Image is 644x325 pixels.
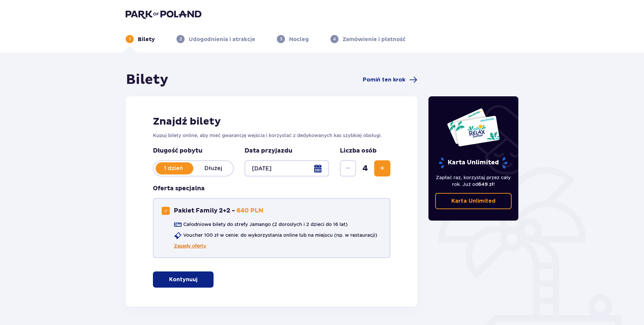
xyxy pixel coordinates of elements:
p: Kontynuuj [169,276,197,283]
span: 4 [357,163,373,173]
p: Całodniowe bilety do strefy Jamango (2 dorosłych i 2 dzieci do 16 lat) [183,221,348,228]
p: Długość pobytu [153,147,234,155]
p: 640 PLN [236,207,263,215]
p: Zamówienie i płatność [343,36,406,43]
div: 1Bilety [126,35,155,43]
p: 1 [129,36,131,42]
h1: Bilety [126,71,168,88]
img: Dwie karty całoroczne do Suntago z napisem 'UNLIMITED RELAX', na białym tle z tropikalnymi liśćmi... [447,108,500,147]
p: Liczba osób [340,147,377,155]
span: 649 zł [478,182,493,187]
p: Nocleg [289,36,309,43]
div: 2Udogodnienia i atrakcje [176,35,255,43]
p: Kupuj bilety online, aby mieć gwarancję wejścia i korzystać z dedykowanych kas szybkiej obsługi. [153,132,390,139]
p: Pakiet Family 2+2 - [174,207,235,215]
p: Udogodnienia i atrakcje [189,36,255,43]
a: Zasady oferty [174,242,206,249]
p: Voucher 100 zł w cenie: do wykorzystania online lub na miejscu (np. w restauracji) [183,232,377,238]
button: Kontynuuj [153,271,214,288]
p: Zapłać raz, korzystaj przez cały rok. Już od ! [435,174,512,188]
button: Zmniejsz [340,160,356,176]
div: 3Nocleg [277,35,309,43]
span: Pomiń ten krok [363,76,405,84]
img: Park of Poland logo [126,9,201,19]
p: 2 [180,36,182,42]
a: Karta Unlimited [435,193,512,209]
p: Karta Unlimited [451,197,495,205]
p: Data przyjazdu [245,147,292,155]
button: Zwiększ [374,160,390,176]
p: 1 dzień [154,165,193,172]
p: Karta Unlimited [438,157,508,169]
p: Dłużej [193,165,233,172]
div: 4Zamówienie i płatność [330,35,406,43]
h2: Znajdź bilety [153,115,390,128]
p: 3 [280,36,282,42]
p: Bilety [138,36,155,43]
h3: Oferta specjalna [153,185,205,193]
p: 4 [333,36,336,42]
a: Pomiń ten krok [363,76,417,84]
